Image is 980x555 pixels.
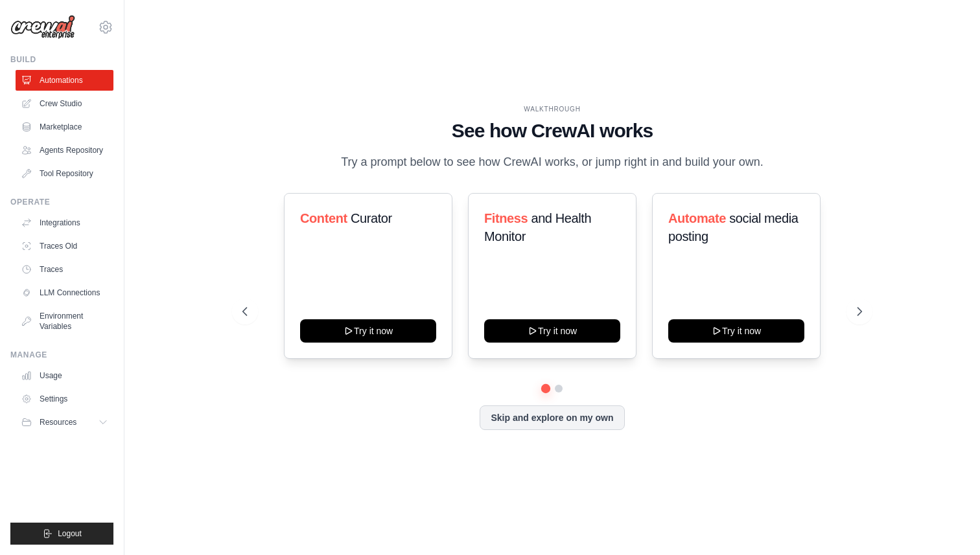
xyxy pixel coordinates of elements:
a: Integrations [16,212,113,233]
a: Settings [16,389,113,409]
img: Logo [10,15,75,40]
button: Try it now [300,319,436,343]
button: Resources [16,412,113,433]
a: Marketplace [16,117,113,137]
span: and Health Monitor [484,211,591,244]
p: Try a prompt below to see how CrewAI works, or jump right in and build your own. [334,153,770,172]
div: Manage [10,350,113,360]
a: Automations [16,70,113,91]
span: social media posting [668,211,799,244]
button: Logout [10,523,113,545]
span: Fitness [484,211,528,225]
a: Traces Old [16,236,113,256]
a: Agents Repository [16,140,113,161]
h1: See how CrewAI works [242,119,863,142]
span: Logout [58,528,82,539]
span: Content [300,211,347,225]
a: Tool Repository [16,163,113,184]
button: Try it now [484,319,620,343]
div: WALKTHROUGH [242,104,863,114]
span: Resources [40,417,76,427]
a: LLM Connections [16,282,113,303]
a: Environment Variables [16,306,113,337]
a: Traces [16,259,113,280]
div: Build [10,54,113,65]
button: Try it now [668,319,804,343]
div: Operate [10,197,113,207]
span: Curator [351,211,392,225]
button: Skip and explore on my own [480,405,624,430]
span: Automate [668,211,726,225]
a: Usage [16,365,113,386]
a: Crew Studio [16,93,113,114]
